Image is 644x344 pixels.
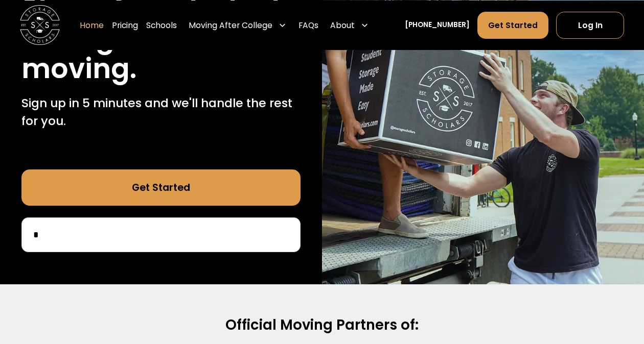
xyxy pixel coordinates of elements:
[112,11,138,39] a: Pricing
[326,11,373,39] div: About
[32,316,612,334] h2: Official Moving Partners of:
[298,11,318,39] a: FAQs
[21,169,301,205] a: Get Started
[330,19,355,31] div: About
[146,11,177,39] a: Schools
[21,94,301,130] p: Sign up in 5 minutes and we'll handle the rest for you.
[185,11,290,39] div: Moving After College
[20,5,60,45] img: Storage Scholars main logo
[405,20,470,31] a: [PHONE_NUMBER]
[80,11,104,39] a: Home
[477,11,548,38] a: Get Started
[556,11,624,38] a: Log In
[189,19,272,31] div: Moving After College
